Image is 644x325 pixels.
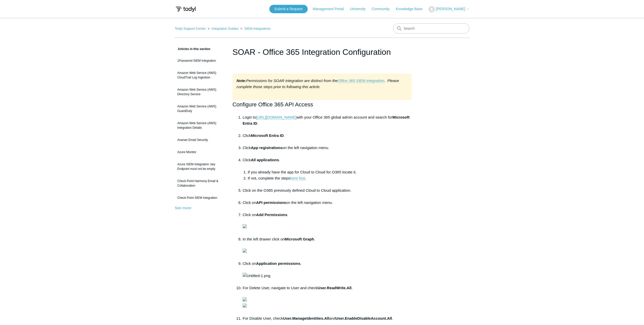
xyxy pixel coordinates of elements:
[243,114,412,133] li: Login to with your Office 365 global admin account and search for .
[269,5,308,13] a: Submit a Request
[175,159,225,174] a: Azure SIEM Integration: key Endpoint must not be empty
[243,200,412,212] li: Click on on the left navigation menu.
[396,6,427,12] a: Knowledge Base
[175,102,225,116] a: Amazon Web Service (AWS) GuardDuty
[237,78,246,83] strong: Note:
[175,118,225,133] a: Amazon Web Service (AWS) Integration Details
[251,158,279,162] strong: All applications
[290,176,305,181] a: here first
[428,6,469,12] button: [PERSON_NAME]
[243,297,247,301] img: 28485733010963
[175,176,225,190] a: Check Point Harmony Email & Collaboration
[243,187,412,200] li: Click on the O365 previously defined Cloud to Cloud application.
[175,27,207,30] li: Todyl Support Center
[338,78,384,83] a: Office 365 SIEM integration
[350,6,370,12] a: University
[283,316,329,320] strong: User.ManageIdentities.All
[243,224,247,228] img: 28485733445395
[256,115,296,120] a: [URL][DOMAIN_NAME]
[372,6,395,12] a: Community
[436,7,465,11] span: [PERSON_NAME]
[175,47,210,51] span: Articles in this section
[243,249,247,253] img: 28485733007891
[243,133,412,145] li: Click .
[313,6,349,12] a: Management Portal
[243,157,412,187] li: Click .
[243,212,412,236] li: Click on .
[233,100,412,109] h2: Configure Office 365 API Access
[207,27,239,30] li: Integration Guides
[233,46,412,58] h1: SOAR - Office 365 Integration Configuration
[175,206,191,210] a: See more
[248,175,412,187] li: If not, complete the steps .
[175,27,206,30] a: Todyl Support Center
[237,78,399,89] em: Permissions for SOAR integration are distinct from the . Please complete those steps prior to fol...
[393,23,469,34] input: Search
[243,303,247,307] img: 28485733024275
[248,169,412,175] li: If you already have the app for Cloud to Cloud for O365 locate it.
[256,200,286,205] strong: API permissions
[244,27,271,30] a: SIEM Integrations
[175,56,225,66] a: 1Password SIEM Integration
[243,261,412,285] li: Click on .
[318,286,352,290] strong: User.ReadWrite.All
[175,85,225,99] a: Amazon Web Service (AWS) Directory Service
[175,68,225,82] a: Amazon Web Service (AWS) CloudTrail Log Ingestion
[243,285,412,315] li: For Delete User, navigate to User and check .
[256,213,287,217] strong: Add Permissions
[211,27,238,30] a: Integration Guides
[256,261,300,266] strong: Application permissions
[243,145,412,157] li: Click on the left navigation menu.
[175,193,225,203] a: Check Point SIEM Integration
[175,147,225,157] a: Azure Monitor
[336,316,392,320] strong: User.EnableDisableAccount.All
[175,5,196,14] img: Todyl Support Center Help Center home page
[243,273,270,279] img: Untitled-1.png
[251,145,282,150] strong: App registrations
[285,237,314,241] strong: Microsoft Graph
[175,135,225,145] a: Avanan Email Security
[251,133,284,138] strong: Microsoft Entra ID
[239,27,271,30] li: SIEM Integrations
[243,115,410,125] strong: Microsoft Entra ID
[243,236,412,261] li: In the left drawer click on .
